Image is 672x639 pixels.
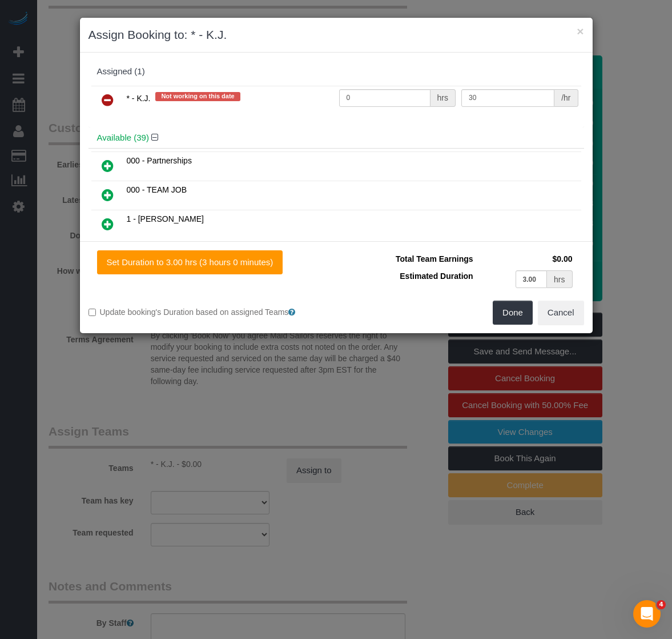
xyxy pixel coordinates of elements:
[493,301,533,325] button: Done
[88,26,584,43] h3: Assign Booking to: * - K.J.
[88,309,96,316] input: Update booking's Duration based on assigned Teams
[97,133,576,143] h4: Available (39)
[127,94,151,103] span: * - K.J.
[577,25,584,37] button: ×
[633,600,661,628] iframe: Intercom live chat
[657,600,666,609] span: 4
[400,271,473,281] span: Estimated Duration
[554,89,578,107] div: /hr
[538,301,584,325] button: Cancel
[547,270,572,288] div: hrs
[127,156,192,165] span: 000 - Partnerships
[127,214,204,223] span: 1 - [PERSON_NAME]
[345,250,476,267] td: Total Team Earnings
[127,185,187,194] span: 000 - TEAM JOB
[476,250,576,267] td: $0.00
[430,89,456,107] div: hrs
[88,306,328,318] label: Update booking's Duration based on assigned Teams
[97,250,283,274] button: Set Duration to 3.00 hrs (3 hours 0 minutes)
[155,92,240,101] span: Not working on this date
[97,67,576,77] div: Assigned (1)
